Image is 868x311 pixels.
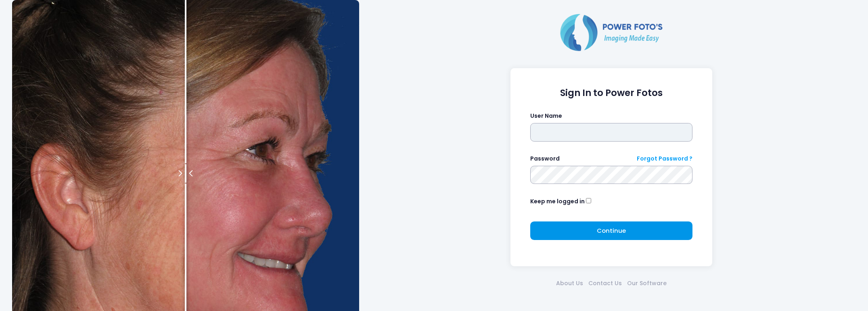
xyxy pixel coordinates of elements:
h1: Sign In to Power Fotos [530,88,693,98]
button: Continue [530,221,693,240]
img: Logo [557,12,666,52]
a: Contact Us [586,279,625,288]
label: User Name [530,112,562,120]
span: Continue [597,226,626,235]
label: Keep me logged in [530,197,585,206]
a: Our Software [625,279,669,288]
a: About Us [554,279,586,288]
a: Forgot Password ? [637,154,692,163]
label: Password [530,154,560,163]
